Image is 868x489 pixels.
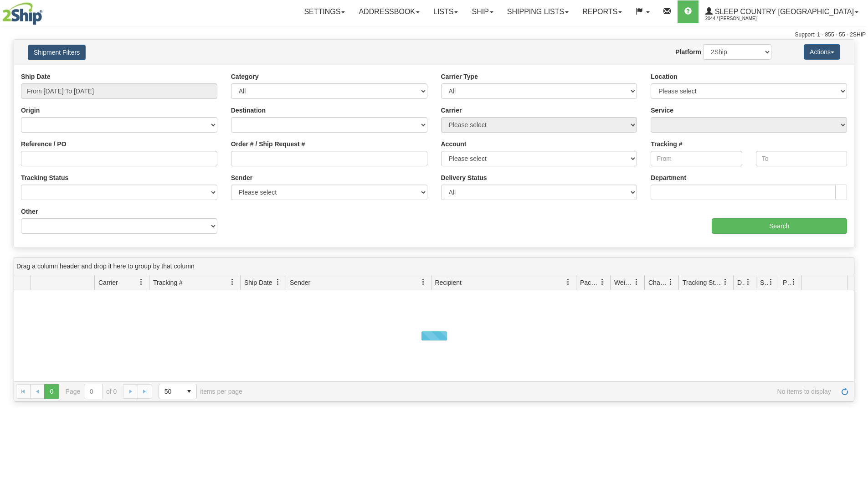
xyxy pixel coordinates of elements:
[255,388,831,395] span: No items to display
[159,384,242,399] span: items per page
[683,278,722,287] span: Tracking Status
[712,218,847,234] input: Search
[290,278,310,287] span: Sender
[21,207,38,216] label: Other
[44,384,59,399] span: Page 0
[159,384,197,399] span: Page sizes drop down
[740,274,756,290] a: Delivery Status filter column settings
[14,257,854,275] div: grid grouping header
[426,0,465,23] a: Lists
[441,72,478,81] label: Carrier Type
[756,151,847,166] input: To
[231,139,305,149] label: Order # / Ship Request #
[231,173,252,182] label: Sender
[837,384,852,399] a: Refresh
[153,278,183,287] span: Tracking #
[847,198,867,291] iframe: chat widget
[804,44,840,60] button: Actions
[648,278,668,287] span: Charge
[718,274,733,290] a: Tracking Status filter column settings
[651,106,673,115] label: Service
[231,106,266,115] label: Destination
[98,278,118,287] span: Carrier
[663,274,678,290] a: Charge filter column settings
[786,274,801,290] a: Pickup Status filter column settings
[244,278,272,287] span: Ship Date
[441,139,467,149] label: Account
[297,0,352,23] a: Settings
[575,0,629,23] a: Reports
[651,173,686,182] label: Department
[465,0,500,23] a: Ship
[270,274,286,290] a: Ship Date filter column settings
[231,72,259,81] label: Category
[580,278,599,287] span: Packages
[560,274,576,290] a: Recipient filter column settings
[500,0,575,23] a: Shipping lists
[225,274,240,290] a: Tracking # filter column settings
[21,106,40,115] label: Origin
[435,278,462,287] span: Recipient
[21,139,67,149] label: Reference / PO
[164,387,176,396] span: 50
[699,0,865,23] a: Sleep Country [GEOGRAPHIC_DATA] 2044 / [PERSON_NAME]
[28,45,86,60] button: Shipment Filters
[629,274,644,290] a: Weight filter column settings
[134,274,149,290] a: Carrier filter column settings
[416,274,431,290] a: Sender filter column settings
[352,0,426,23] a: Addressbook
[21,72,51,81] label: Ship Date
[2,31,866,39] div: Support: 1 - 855 - 55 - 2SHIP
[705,14,774,23] span: 2044 / [PERSON_NAME]
[21,173,68,182] label: Tracking Status
[651,72,677,81] label: Location
[441,106,462,115] label: Carrier
[2,2,42,25] img: logo2044.jpg
[737,278,745,287] span: Delivery Status
[441,173,487,182] label: Delivery Status
[595,274,610,290] a: Packages filter column settings
[651,151,742,166] input: From
[675,47,701,57] label: Platform
[651,139,682,149] label: Tracking #
[614,278,633,287] span: Weight
[713,8,854,15] span: Sleep Country [GEOGRAPHIC_DATA]
[783,278,791,287] span: Pickup Status
[763,274,779,290] a: Shipment Issues filter column settings
[182,384,196,399] span: select
[760,278,768,287] span: Shipment Issues
[66,384,117,399] span: Page of 0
